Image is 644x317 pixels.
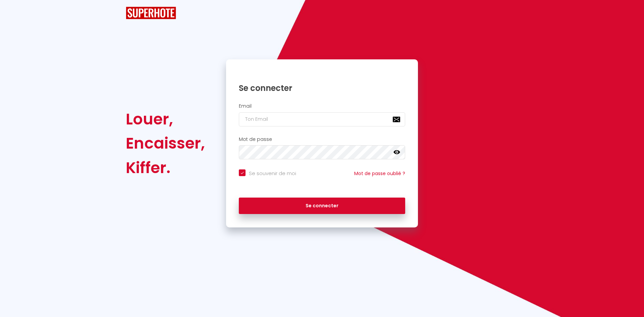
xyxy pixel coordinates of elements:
[354,170,405,177] a: Mot de passe oublié ?
[126,131,205,155] div: Encaisser,
[126,7,176,19] img: SuperHote logo
[239,103,405,109] h2: Email
[239,112,405,126] input: Ton Email
[239,137,405,142] h2: Mot de passe
[239,83,405,93] h1: Se connecter
[239,198,405,214] button: Se connecter
[126,107,205,131] div: Louer,
[126,156,205,180] div: Kiffer.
